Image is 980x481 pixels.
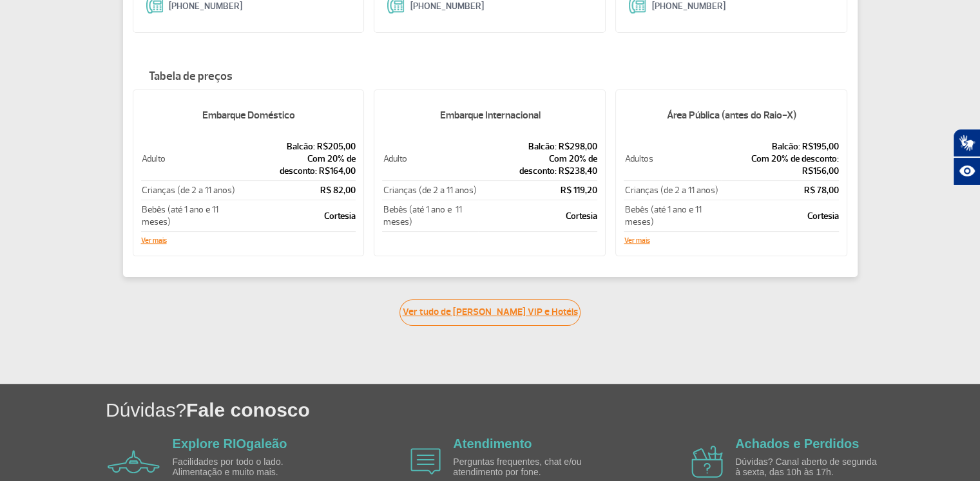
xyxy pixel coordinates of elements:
img: airplane icon [108,450,160,473]
p: Cortesia [722,210,838,222]
a: Explore RIOgaleão [173,437,287,451]
button: Abrir tradutor de língua de sinais. [953,129,980,157]
p: Adultos [624,153,720,165]
p: Balcão: R$195,00 [722,140,838,153]
p: R$ 78,00 [722,184,838,196]
a: Achados e Perdidos [735,437,859,451]
p: Bebês (até 1 ano e 11 meses) [142,203,236,228]
h4: Tabela de preços [133,70,848,83]
p: Balcão: R$298,00 [479,140,597,153]
span: Fale conosco [186,399,310,420]
p: Perguntas frequentes, chat e/ou atendimento por fone. [453,457,601,477]
h5: Embarque Doméstico [141,99,356,132]
h1: Dúvidas? [106,397,980,423]
p: Crianças (de 2 a 11 anos) [624,184,720,196]
a: Ver tudo de [PERSON_NAME] VIP e Hotéis [399,299,581,326]
button: Abrir recursos assistivos. [953,157,980,185]
p: Com 20% de desconto: R$156,00 [722,153,838,177]
h5: Área Pública (antes do Raio-X) [624,99,839,132]
p: Dúvidas? Canal aberto de segunda à sexta, das 10h às 17h. [735,457,883,477]
p: Cortesia [238,210,356,222]
div: Plugin de acessibilidade da Hand Talk. [953,129,980,185]
p: Bebês (até 1 ano e 11 meses) [383,203,477,228]
p: R$ 119,20 [479,184,597,196]
img: airplane icon [691,446,723,478]
p: Facilidades por todo o lado. Alimentação e muito mais. [173,457,321,477]
p: Bebês (até 1 ano e 11 meses) [624,203,720,228]
button: Ver mais [624,237,649,245]
img: airplane icon [410,448,441,475]
p: Adulto [383,153,477,165]
p: Balcão: R$205,00 [238,140,356,153]
p: R$ 82,00 [238,184,356,196]
p: Crianças (de 2 a 11 anos) [383,184,477,196]
p: Com 20% de desconto: R$164,00 [238,153,356,177]
p: Com 20% de desconto: R$238,40 [479,153,597,177]
p: Cortesia [479,210,597,222]
a: Atendimento [453,437,532,451]
a: [PHONE_NUMBER] [651,1,725,12]
button: Ver mais [141,237,167,245]
h5: Embarque Internacional [382,99,597,132]
a: [PHONE_NUMBER] [169,1,242,12]
a: [PHONE_NUMBER] [410,1,483,12]
p: Crianças (de 2 a 11 anos) [142,184,236,196]
p: Adulto [142,153,236,165]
